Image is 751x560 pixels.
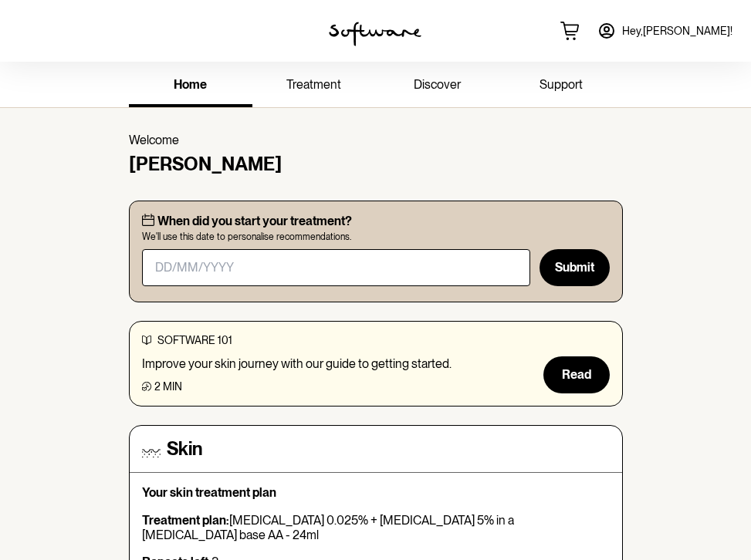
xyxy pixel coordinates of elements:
[414,77,461,92] span: discover
[540,249,609,286] button: Submit
[157,334,232,346] span: software 101
[142,513,610,542] p: [MEDICAL_DATA] 0.025% + [MEDICAL_DATA] 5% in a [MEDICAL_DATA] base AA - 24ml
[154,380,182,393] span: 2 min
[588,12,742,49] a: Hey,[PERSON_NAME]!
[329,22,421,46] img: software logo
[562,367,591,382] span: Read
[540,77,583,92] span: support
[142,231,610,242] span: We'll use this date to personalise recommendations.
[157,214,352,228] p: When did you start your treatment?
[376,65,499,107] a: discover
[499,65,623,107] a: support
[174,77,207,92] span: home
[142,356,452,371] p: Improve your skin journey with our guide to getting started.
[142,485,610,500] p: Your skin treatment plan
[543,356,610,393] button: Read
[129,133,623,147] p: Welcome
[286,77,341,92] span: treatment
[252,65,376,107] a: treatment
[142,513,229,528] strong: Treatment plan:
[622,25,732,38] span: Hey, [PERSON_NAME] !
[555,260,594,275] span: Submit
[129,153,623,176] h4: [PERSON_NAME]
[167,438,202,460] h4: Skin
[142,249,531,286] input: DD/MM/YYYY
[129,65,252,107] a: home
